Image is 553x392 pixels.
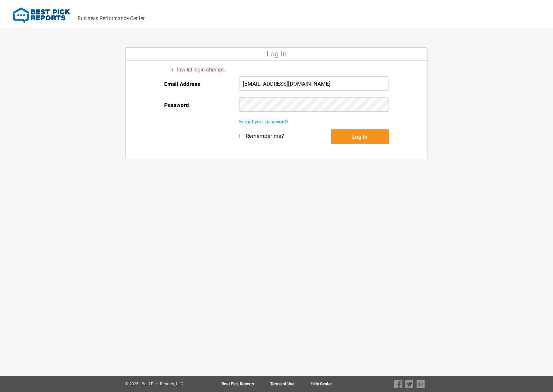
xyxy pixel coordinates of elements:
[246,133,284,139] label: Remember me?
[311,382,332,386] a: Help Center
[13,7,70,23] img: Best Pick Reports Logo
[177,66,389,73] li: Invalid login attempt.
[331,129,389,144] button: Log In
[164,76,200,92] label: Email Address
[239,119,288,125] a: Forgot your password?
[221,382,270,386] a: Best Pick Reports
[164,97,189,113] label: Password
[270,382,311,386] a: Terms of Use
[126,48,427,61] div: Log In
[125,382,201,386] div: © 2025 - Best Pick Reports, LLC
